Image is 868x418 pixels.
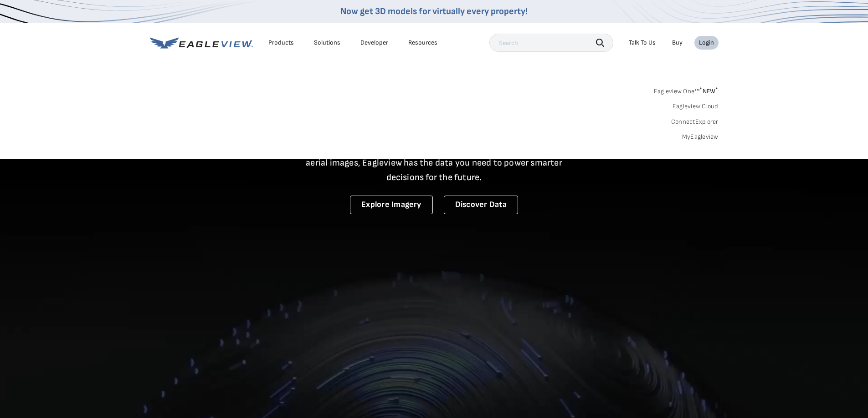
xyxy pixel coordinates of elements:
[444,196,518,214] a: Discover Data
[314,39,340,47] div: Solutions
[268,39,294,47] div: Products
[699,87,718,95] span: NEW
[673,102,719,111] a: Eagleview Cloud
[295,141,574,185] p: A new era starts here. Built on more than 3.5 billion high-resolution aerial images, Eagleview ha...
[672,39,683,47] a: Buy
[699,39,714,47] div: Login
[654,85,719,95] a: Eagleview One™*NEW*
[489,34,613,52] input: Search
[340,6,528,17] a: Now get 3D models for virtually every property!
[671,118,719,126] a: ConnectExplorer
[408,39,437,47] div: Resources
[350,196,433,214] a: Explore Imagery
[629,39,656,47] div: Talk To Us
[360,39,388,47] a: Developer
[682,133,719,141] a: MyEagleview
